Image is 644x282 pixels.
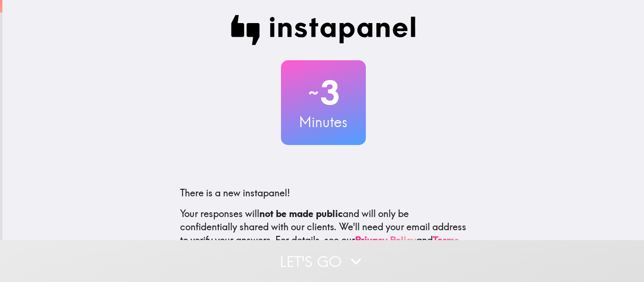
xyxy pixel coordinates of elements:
span: ~ [307,79,320,107]
img: Instapanel [231,15,416,45]
a: Terms [433,234,459,246]
p: Your responses will and will only be confidentially shared with our clients. We'll need your emai... [180,207,467,247]
span: There is a new instapanel! [180,187,290,199]
b: not be made public [259,208,343,219]
h2: 3 [281,73,366,112]
h3: Minutes [281,112,366,132]
a: Privacy Policy [355,234,416,246]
